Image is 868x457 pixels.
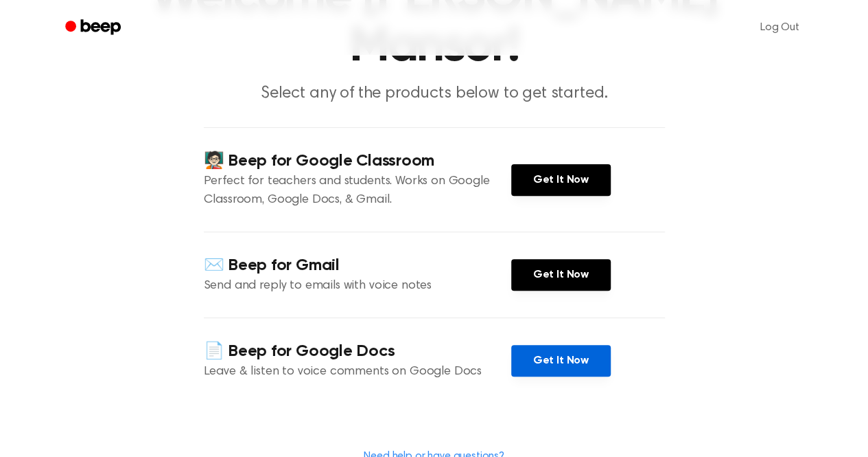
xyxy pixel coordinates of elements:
[171,82,698,105] p: Select any of the products below to get started.
[204,150,511,172] h4: 🧑🏻‍🏫 Beep for Google Classroom
[56,14,133,41] a: Beep
[511,164,611,196] a: Get It Now
[511,259,611,291] a: Get It Now
[204,277,511,296] p: Send and reply to emails with voice notes
[204,363,511,381] p: Leave & listen to voice comments on Google Docs
[204,340,511,363] h4: 📄 Beep for Google Docs
[511,345,611,377] a: Get It Now
[204,254,511,277] h4: ✉️ Beep for Gmail
[747,11,813,44] a: Log Out
[204,172,511,210] p: Perfect for teachers and students. Works on Google Classroom, Google Docs, & Gmail.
